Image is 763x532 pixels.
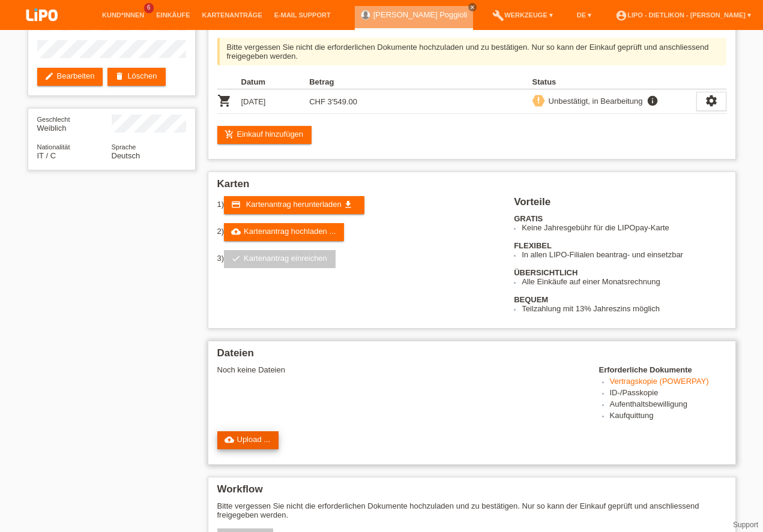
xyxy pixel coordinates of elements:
[309,75,378,89] th: Betrag
[37,116,70,123] span: Geschlecht
[468,3,477,11] a: close
[144,3,154,13] span: 6
[217,250,499,268] div: 3)
[514,196,726,214] h2: Vorteile
[196,11,268,19] a: Kartenanträge
[610,411,726,422] li: Kaufquittung
[514,214,543,223] b: GRATIS
[615,10,627,22] i: account_circle
[469,4,475,10] i: close
[343,200,353,209] i: get_app
[225,130,234,139] i: add_shopping_cart
[225,435,234,444] i: cloud_upload
[268,11,337,19] a: E-Mail Support
[599,365,726,374] h4: Erforderliche Dokumente
[37,68,103,86] a: editBearbeiten
[534,96,543,104] i: priority_high
[514,295,548,304] b: BEQUEM
[217,38,726,65] div: Bitte vergessen Sie nicht die erforderlichen Dokumente hochzuladen und zu bestätigen. Nur so kann...
[571,11,597,19] a: DE ▾
[107,68,165,86] a: deleteLöschen
[224,196,364,214] a: credit_card Kartenantrag herunterladen get_app
[217,347,726,365] h2: Dateien
[492,10,504,22] i: build
[373,10,468,19] a: [PERSON_NAME] Poggioli
[545,95,643,107] div: Unbestätigt, in Bearbeitung
[246,200,342,209] span: Kartenantrag herunterladen
[609,11,757,19] a: account_circleLIPO - Dietlikon - [PERSON_NAME] ▾
[217,196,499,214] div: 1)
[37,143,70,151] span: Nationalität
[733,521,758,529] a: Support
[112,143,136,151] span: Sprache
[231,254,241,263] i: check
[610,399,726,411] li: Aufenthaltsbewilligung
[217,431,279,449] a: cloud_uploadUpload ...
[12,25,72,34] a: LIPO pay
[645,95,660,107] i: info
[231,200,241,209] i: credit_card
[217,94,232,108] i: POSP00026828
[241,89,310,114] td: [DATE]
[217,501,726,519] p: Bitte vergessen Sie nicht die erforderlichen Dokumente hochzuladen und zu bestätigen. Nur so kann...
[217,223,499,241] div: 2)
[705,94,718,107] i: settings
[309,89,378,114] td: CHF 3'549.00
[224,250,336,268] a: checkKartenantrag einreichen
[112,151,140,160] span: Deutsch
[37,151,56,160] span: Italien / C / 11.01.1975
[522,250,726,259] li: In allen LIPO-Filialen beantrag- und einsetzbar
[231,227,241,236] i: cloud_upload
[522,277,726,286] li: Alle Einkäufe auf einer Monatsrechnung
[610,377,709,386] a: Vertragskopie (POWERPAY)
[217,178,726,196] h2: Karten
[514,241,552,250] b: FLEXIBEL
[514,268,578,277] b: ÜBERSICHTLICH
[532,75,696,89] th: Status
[224,223,344,241] a: cloud_uploadKartenantrag hochladen ...
[96,11,150,19] a: Kund*innen
[522,223,726,232] li: Keine Jahresgebühr für die LIPOpay-Karte
[486,11,559,19] a: buildWerkzeuge ▾
[241,75,310,89] th: Datum
[115,71,124,81] i: delete
[217,483,726,501] h2: Workflow
[217,365,584,374] div: Noch keine Dateien
[37,115,112,133] div: Weiblich
[610,388,726,399] li: ID-/Passkopie
[44,71,54,81] i: edit
[150,11,196,19] a: Einkäufe
[522,304,726,313] li: Teilzahlung mit 13% Jahreszins möglich
[217,126,312,144] a: add_shopping_cartEinkauf hinzufügen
